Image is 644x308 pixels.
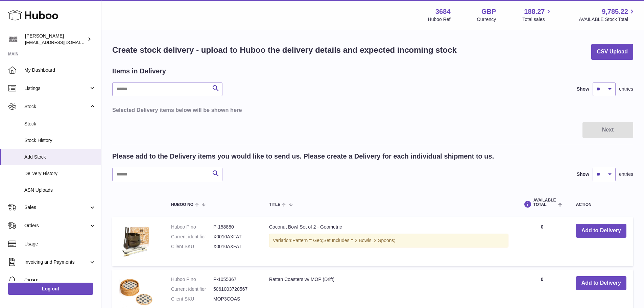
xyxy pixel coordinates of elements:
span: Cases [24,277,96,284]
span: Pattern = Geo; [292,238,323,243]
span: ASN Uploads [24,187,96,193]
dt: Huboo P no [171,224,213,230]
span: Stock History [24,137,96,144]
a: 9,785.22 AVAILABLE Stock Total [579,7,636,23]
button: Add to Delivery [576,224,626,238]
dd: P-158880 [213,224,256,230]
a: Log out [8,283,93,295]
dd: MOP3COAS [213,296,256,302]
dd: 5061003720567 [213,286,256,292]
h3: Selected Delivery items below will be shown here [112,106,633,114]
label: Show [577,86,589,92]
span: Listings [24,85,89,92]
div: Currency [477,16,496,23]
button: CSV Upload [591,44,633,60]
dd: X0010AXFAT [213,243,256,250]
dt: Client SKU [171,296,213,302]
h2: Items in Delivery [112,67,166,76]
a: 188.27 Total sales [522,7,552,23]
dt: Current identifier [171,234,213,240]
label: Show [577,171,589,177]
span: Stock [24,103,89,110]
dt: Current identifier [171,286,213,292]
span: Delivery History [24,170,96,177]
span: 9,785.22 [602,7,628,16]
dt: Huboo P no [171,276,213,283]
img: theinternationalventure@gmail.com [8,34,18,44]
span: Total sales [522,16,552,23]
h2: Please add to the Delivery items you would like to send us. Please create a Delivery for each ind... [112,152,494,161]
div: Variation: [269,234,508,247]
strong: GBP [481,7,496,16]
span: My Dashboard [24,67,96,73]
span: entries [619,171,633,177]
span: Invoicing and Payments [24,259,89,265]
span: AVAILABLE Total [533,198,557,207]
span: Sales [24,204,89,211]
td: 0 [515,217,569,266]
span: Set Includes = 2 Bowls, 2 Spoons; [324,238,396,243]
img: Coconut Bowl Set of 2 - Geometric [119,224,153,258]
span: 188.27 [524,7,545,16]
span: entries [619,86,633,92]
dt: Client SKU [171,243,213,250]
dd: P-1055367 [213,276,256,283]
span: Add Stock [24,154,96,160]
span: Huboo no [171,203,193,207]
span: Title [269,203,280,207]
div: [PERSON_NAME] [25,33,86,46]
dd: X0010AXFAT [213,234,256,240]
h1: Create stock delivery - upload to Huboo the delivery details and expected incoming stock [112,45,457,55]
span: Orders [24,222,89,229]
span: Usage [24,241,96,247]
div: Huboo Ref [428,16,451,23]
button: Add to Delivery [576,276,626,290]
span: Stock [24,121,96,127]
td: Coconut Bowl Set of 2 - Geometric [262,217,515,266]
span: [EMAIL_ADDRESS][DOMAIN_NAME] [25,40,99,45]
span: AVAILABLE Stock Total [579,16,636,23]
div: Action [576,203,626,207]
strong: 3684 [435,7,451,16]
